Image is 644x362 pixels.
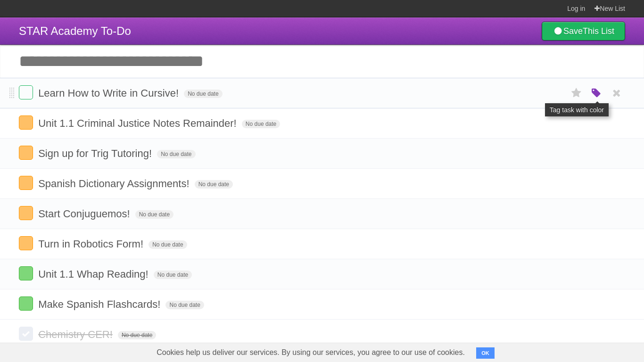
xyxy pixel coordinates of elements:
[19,206,33,220] label: Done
[38,148,154,159] span: Sign up for Trig Tutoring!
[195,180,233,189] span: No due date
[19,266,33,280] label: Done
[38,268,151,280] span: Unit 1.1 Whap Reading!
[149,240,187,249] span: No due date
[19,115,33,130] label: Done
[19,327,33,341] label: Done
[568,85,586,101] label: Star task
[154,271,192,279] span: No due date
[476,347,495,359] button: OK
[583,26,614,36] b: This List
[147,343,474,362] span: Cookies help us deliver our services. By using our services, you agree to our use of cookies.
[38,298,163,310] span: Make Spanish Flashcards!
[38,117,239,129] span: Unit 1.1 Criminal Justice Notes Remainder!
[135,210,173,219] span: No due date
[542,22,625,41] a: SaveThis List
[242,120,280,128] span: No due date
[19,85,33,99] label: Done
[19,25,131,37] span: STAR Academy To-Do
[38,178,191,189] span: Spanish Dictionary Assignments!
[19,296,33,311] label: Done
[19,236,33,250] label: Done
[157,150,195,158] span: No due date
[19,176,33,190] label: Done
[38,208,132,220] span: Start Conjuguemos!
[184,90,222,98] span: No due date
[118,331,156,339] span: No due date
[38,329,115,340] span: Chemistry CER!
[38,238,146,250] span: Turn in Robotics Form!
[19,146,33,160] label: Done
[38,87,181,99] span: Learn How to Write in Cursive!
[165,301,204,309] span: No due date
